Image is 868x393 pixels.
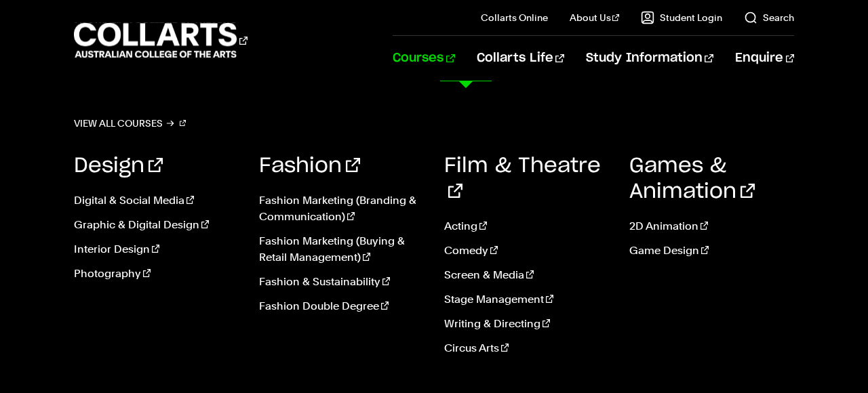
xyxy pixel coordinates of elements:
a: Photography [74,266,239,282]
a: Game Design [629,243,794,259]
a: Enquire [735,36,794,81]
a: About Us [570,11,620,24]
a: Fashion Double Degree [259,298,424,314]
a: Interior Design [74,241,239,257]
a: Collarts Online [481,11,548,24]
a: Games & Animation [629,156,755,202]
a: Acting [444,218,609,234]
a: Graphic & Digital Design [74,217,239,233]
a: Stage Management [444,291,609,308]
a: Digital & Social Media [74,192,239,209]
a: Circus Arts [444,340,609,356]
a: Courses [393,36,454,81]
a: Comedy [444,243,609,259]
a: Student Login [641,11,722,24]
div: Go to homepage [74,21,248,60]
a: Collarts Life [477,36,564,81]
a: Fashion Marketing (Branding & Communication) [259,192,424,225]
a: Fashion [259,156,360,176]
a: Film & Theatre [444,156,601,202]
a: Study Information [586,36,713,81]
a: Fashion Marketing (Buying & Retail Management) [259,233,424,266]
a: Fashion & Sustainability [259,274,424,290]
a: Design [74,156,163,176]
a: 2D Animation [629,218,794,234]
a: Screen & Media [444,267,609,283]
a: Writing & Directing [444,316,609,332]
a: Search [744,11,794,24]
a: View all courses [74,114,186,133]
